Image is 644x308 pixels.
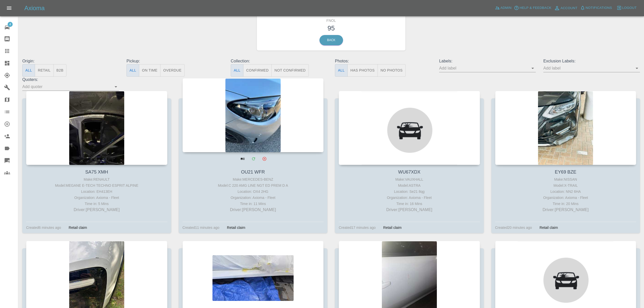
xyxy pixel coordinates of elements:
[335,58,432,64] p: Photos:
[3,2,15,14] button: Open drawer
[615,4,638,12] button: Logout
[496,176,635,182] div: Make: NISSAN
[513,4,552,12] button: Help & Feedback
[27,182,166,189] div: Model: MEGANE E-TECH TECHNO ESPRIT ALPINE
[259,153,270,164] button: Archive
[633,65,640,72] button: Open
[622,5,637,11] span: Logout
[223,225,249,231] div: Retail claim
[112,83,119,90] button: Open
[27,201,166,207] div: Time in: 5 Mins
[496,207,635,213] p: Driver: [PERSON_NAME]
[335,64,348,77] button: All
[231,64,243,77] button: All
[184,195,323,201] div: Organization: Axioma - Fleet
[184,207,323,213] p: Driver: [PERSON_NAME]
[340,195,479,201] div: Organization: Axioma - Fleet
[520,5,551,11] span: Help & Feedback
[495,225,532,231] div: Created 20 minutes ago
[160,64,185,77] button: Overdue
[340,189,479,195] div: Location: Se21 8qg
[27,195,166,201] div: Organization: Axioma - Fleet
[241,169,265,175] a: OU21 WFR
[553,4,579,12] a: Account
[243,64,272,77] button: Confirmed
[555,169,576,175] a: EY69 BZE
[65,225,91,231] div: Retail claim
[8,22,13,27] span: 4
[380,225,405,231] div: Retail claim
[347,64,378,77] button: Has Photos
[340,176,479,182] div: Make: VAUXHALL
[271,64,309,77] button: Not Confirmed
[496,195,635,201] div: Organization: Axioma - Fleet
[184,182,323,189] div: Model: C 220 AMG LINE NGT ED PREM D A
[339,225,376,231] div: Created 17 minutes ago
[496,182,635,189] div: Model: X-TRAIL
[378,64,406,77] button: No Photos
[579,4,613,12] button: Notifications
[35,64,53,77] button: Retail
[53,64,67,77] button: B2B
[529,65,536,72] button: Open
[536,225,562,231] div: Retail claim
[184,176,323,182] div: Make: MERCEDES-BENZ
[496,201,635,207] div: Time in: 20 Mins
[127,64,139,77] button: All
[27,176,166,182] div: Make: RENAULT
[139,64,160,77] button: On Time
[184,189,323,195] div: Location: OX4 2HG
[340,201,479,207] div: Time in: 16 Mins
[543,58,640,64] p: Exclusion Labels:
[500,5,512,11] span: Admin
[340,182,479,189] div: Model: ASTRA
[543,64,632,72] input: Add label
[27,207,166,213] p: Driver: [PERSON_NAME]
[26,225,61,231] div: Created 6 minutes ago
[85,169,108,175] a: SA75 XMH
[127,58,223,64] p: Pickup:
[22,58,119,64] p: Origin:
[261,15,402,23] h6: FNOL
[22,77,119,83] p: Quoters:
[27,189,166,195] div: Location: EH413EH
[183,225,220,231] div: Created 11 minutes ago
[248,153,259,164] a: Modify
[22,64,35,77] button: All
[184,201,323,207] div: Time in: 11 Mins
[494,4,513,12] a: Admin
[340,207,479,213] p: Driver: [PERSON_NAME]
[398,169,420,175] a: WU67XDX
[231,58,327,64] p: Collection:
[24,4,45,12] h5: Axioma
[237,153,248,164] a: View
[319,35,343,45] a: Back
[22,83,111,91] input: Add quoter
[586,5,612,11] span: Notifications
[496,189,635,195] div: Location: NN2 6HA
[439,58,536,64] p: Labels:
[439,64,528,72] input: Add label
[561,5,578,11] span: Account
[261,23,402,33] h3: 95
